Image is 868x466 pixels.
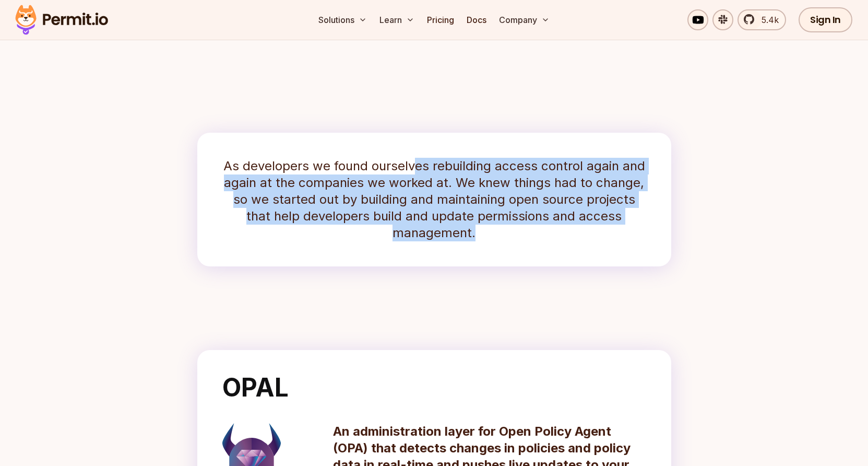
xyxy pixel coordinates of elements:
a: Sign In [799,7,852,32]
a: 5.4k [738,9,786,30]
a: Docs [462,9,491,30]
img: Permit logo [10,2,113,38]
span: 5.4k [755,14,779,26]
button: Solutions [314,9,371,30]
button: Company [495,9,554,30]
button: Learn [375,9,419,30]
a: Pricing [423,9,458,30]
h2: OPAL [222,375,646,400]
p: As developers we found ourselves rebuilding access control again and again at the companies we wo... [222,158,646,241]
